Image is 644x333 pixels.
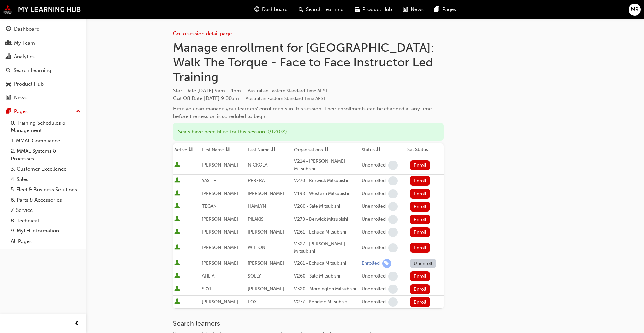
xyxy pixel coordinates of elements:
span: sorting-icon [376,147,381,153]
span: Pages [442,6,456,14]
th: Toggle SortBy [360,143,406,156]
span: learningRecordVerb_ENROLL-icon [382,259,391,268]
span: User is active [174,298,180,305]
span: WILTON [248,245,265,250]
span: [PERSON_NAME] [202,191,238,196]
span: learningRecordVerb_NONE-icon [388,189,398,198]
a: Search Learning [3,64,84,77]
div: My Team [14,39,35,47]
span: User is active [174,177,180,184]
th: Toggle SortBy [293,143,360,156]
span: [PERSON_NAME] [248,260,284,266]
button: Enroll [410,227,430,237]
span: learningRecordVerb_NONE-icon [388,215,398,224]
div: V261 - Echuca Mitsubishi [294,260,359,267]
button: Enroll [410,189,430,199]
div: Unenrolled [362,245,386,251]
div: Unenrolled [362,299,386,305]
span: sorting-icon [324,147,329,153]
span: [PERSON_NAME] [202,216,238,222]
span: learningRecordVerb_NONE-icon [388,176,398,185]
span: HAMLYN [248,203,266,209]
span: Start Date : [173,87,444,95]
a: Product Hub [3,78,84,90]
button: DashboardMy TeamAnalyticsSearch LearningProduct HubNews [3,22,84,105]
span: [PERSON_NAME] [202,245,238,250]
div: V260 - Sale Mitsubishi [294,272,359,280]
span: SOLLY [248,273,261,279]
a: 4. Sales [8,174,84,185]
a: news-iconNews [398,3,429,17]
button: Pages [3,105,84,118]
a: All Pages [8,236,84,247]
span: [PERSON_NAME] [202,299,238,305]
button: Enroll [410,176,430,186]
span: learningRecordVerb_NONE-icon [388,285,398,294]
th: Toggle SortBy [173,143,200,156]
a: Analytics [3,50,84,63]
button: Enroll [410,243,430,253]
button: Enroll [410,202,430,212]
span: User is active [174,260,180,267]
a: 0. Training Schedules & Management [8,118,84,136]
span: learningRecordVerb_NONE-icon [388,228,398,237]
div: Pages [14,108,28,115]
span: learningRecordVerb_NONE-icon [388,297,398,307]
span: news-icon [403,5,408,14]
span: guage-icon [6,26,11,32]
div: Here you can manage your learners' enrollments in this session. Their enrollments can be changed ... [173,105,444,120]
th: Set Status [406,143,444,156]
span: learningRecordVerb_NONE-icon [388,202,398,211]
span: car-icon [6,81,11,87]
a: 1. MMAL Compliance [8,136,84,146]
span: Product Hub [362,6,392,14]
div: V260 - Sale Mitsubishi [294,203,359,210]
span: sorting-icon [225,147,230,153]
span: up-icon [76,107,81,116]
div: V320 - Mornington Mitsubishi [294,285,359,293]
span: prev-icon [74,319,79,328]
a: News [3,92,84,104]
div: V270 - Berwick Mitsubishi [294,177,359,185]
a: My Team [3,37,84,49]
a: 9. MyLH Information [8,226,84,236]
span: learningRecordVerb_NONE-icon [388,272,398,281]
div: Unenrolled [362,286,386,292]
span: MR [631,6,639,14]
h1: Manage enrollment for [GEOGRAPHIC_DATA]: Walk The Torque - Face to Face Instructor Led Training [173,40,444,85]
div: News [14,94,27,102]
div: Unenrolled [362,216,386,223]
span: Australian Eastern Standard Time AEST [248,88,328,94]
a: 3. Customer Excellence [8,164,84,174]
div: V327 - [PERSON_NAME] Mitsubishi [294,240,359,256]
span: PERERA [248,178,265,183]
a: pages-iconPages [429,3,461,17]
span: [PERSON_NAME] [248,229,284,235]
img: mmal [3,5,81,14]
div: Unenrolled [362,178,386,184]
a: 8. Technical [8,216,84,226]
span: sorting-icon [189,147,193,153]
th: Toggle SortBy [246,143,292,156]
span: [PERSON_NAME] [202,162,238,168]
div: V198 - Western Mitsubishi [294,190,359,198]
span: learningRecordVerb_NONE-icon [388,243,398,252]
button: Enroll [410,215,430,224]
div: V270 - Berwick Mitsubishi [294,216,359,223]
a: 7. Service [8,205,84,216]
a: car-iconProduct Hub [349,3,398,17]
span: car-icon [355,5,360,14]
span: pages-icon [434,5,439,14]
div: Search Learning [14,67,51,74]
span: User is active [174,216,180,223]
a: 6. Parts & Accessories [8,195,84,205]
span: NICKOLAI [248,162,269,168]
span: [DATE] 9am - 4pm [197,88,328,94]
div: V261 - Echuca Mitsubishi [294,228,359,236]
div: Seats have been filled for this session : 0 / 12 ( 0% ) [173,123,444,141]
div: Unenrolled [362,191,386,197]
button: Unenroll [410,259,436,268]
span: search-icon [299,5,303,14]
span: Australian Eastern Standard Time AEST [246,96,326,102]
